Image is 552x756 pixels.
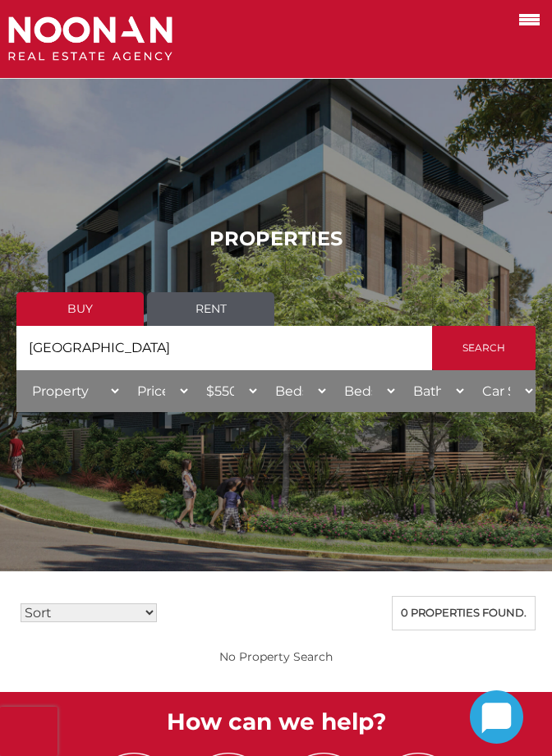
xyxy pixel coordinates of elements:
p: No Property Search [16,647,536,667]
img: Noonan Real Estate Agency [8,16,172,62]
select: Sort Listings [21,603,157,622]
h3: How can we help? [16,708,536,736]
input: Search by suburb, postcode or area [16,326,432,370]
a: Rent [147,292,274,326]
input: Search [432,326,536,370]
h1: PROPERTIES [16,227,536,251]
div: 0 properties found. [392,596,536,630]
a: Buy [16,292,144,326]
